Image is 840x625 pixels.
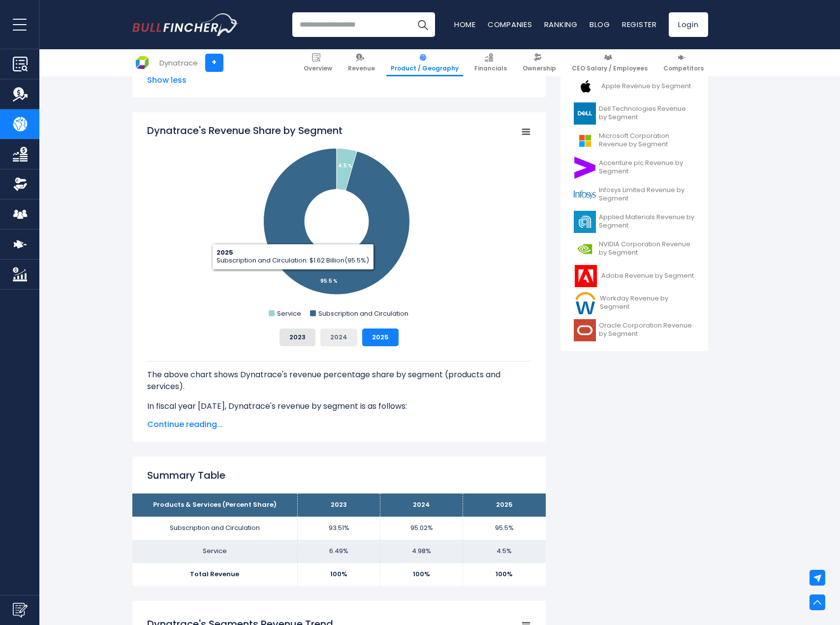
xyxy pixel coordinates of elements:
[659,49,708,76] a: Competitors
[568,154,701,181] a: Accenture plc Revenue by Segment
[380,517,463,540] td: 95.02%
[380,493,463,517] th: 2024
[574,184,596,206] img: INFY logo
[454,19,476,30] a: Home
[568,235,701,263] a: NVIDIA Corporation Revenue by Segment
[488,19,532,30] a: Companies
[132,13,239,36] img: Bullfincher logo
[568,127,701,154] a: Microsoft Corporation Revenue by Segment
[277,309,301,318] text: Service
[386,49,463,76] a: Product / Geography
[518,49,560,76] a: Ownership
[391,65,459,72] span: Product / Geography
[463,540,546,563] td: 4.5%
[599,105,695,122] span: Dell Technologies Revenue by Segment
[590,19,610,30] a: Blog
[574,238,596,260] img: NVDA logo
[568,100,701,127] a: Dell Technologies Revenue by Segment
[599,213,695,230] span: Applied Materials Revenue by Segment
[463,493,546,517] th: 2025
[318,309,408,318] text: Subscription and Circulation
[410,12,435,37] button: Search
[159,57,198,68] div: Dynatrace
[463,517,546,540] td: 95.5%
[298,563,380,586] td: 100%
[299,49,337,76] a: Overview
[599,186,695,203] span: Infosys Limited Revenue by Segment
[601,82,691,91] span: Apple Revenue by Segment
[132,517,298,540] td: Subscription and Circulation
[280,329,315,346] button: 2023
[572,65,648,72] span: CEO Salary / Employees
[599,240,695,257] span: NVIDIA Corporation Revenue by Segment
[304,65,332,72] span: Overview
[622,19,657,30] a: Register
[470,49,511,76] a: Financials
[574,130,596,152] img: MSFT logo
[568,73,701,100] a: Apple Revenue by Segment
[338,162,352,169] tspan: 4.5 %
[599,132,695,149] span: Microsoft Corporation Revenue by Segment
[132,540,298,563] td: Service
[348,65,375,72] span: Revenue
[147,400,531,412] p: In fiscal year [DATE], Dynatrace's revenue by segment is as follows:
[574,157,596,179] img: ACN logo
[147,419,531,430] span: Continue reading...
[132,13,238,36] a: Go to homepage
[132,563,298,586] td: Total Revenue
[568,290,701,317] a: Workday Revenue by Segment
[663,65,704,72] span: Competitors
[132,493,298,517] th: Products & Services (Percent Share)
[574,319,596,341] img: ORCL logo
[601,272,694,280] span: Adobe Revenue by Segment
[567,49,652,76] a: CEO Salary / Employees
[133,53,152,72] img: DT logo
[298,517,380,540] td: 93.51%
[320,277,338,285] tspan: 95.5 %
[574,75,598,98] img: AAPL logo
[574,292,597,314] img: WDAY logo
[147,74,531,86] span: Show less
[599,322,695,338] span: Oracle Corporation Revenue by Segment
[380,540,463,563] td: 4.98%
[544,19,578,30] a: Ranking
[147,124,531,321] svg: Dynatrace's Revenue Share by Segment
[574,102,596,125] img: DELL logo
[298,540,380,563] td: 6.49%
[362,329,399,346] button: 2025
[568,263,701,290] a: Adobe Revenue by Segment
[147,124,342,137] tspan: Dynatrace's Revenue Share by Segment
[343,49,379,76] a: Revenue
[599,159,695,176] span: Accenture plc Revenue by Segment
[147,369,531,393] p: The above chart shows Dynatrace's revenue percentage share by segment (products and services).
[523,65,556,72] span: Ownership
[205,54,223,72] a: +
[574,211,596,233] img: AMAT logo
[13,177,28,192] img: Ownership
[669,12,708,37] a: Login
[380,563,463,586] td: 100%
[147,468,531,483] h2: Summary Table
[320,329,357,346] button: 2024
[474,65,507,72] span: Financials
[298,493,380,517] th: 2023
[568,208,701,235] a: Applied Materials Revenue by Segment
[574,265,598,287] img: ADBE logo
[568,317,701,344] a: Oracle Corporation Revenue by Segment
[147,361,531,503] div: The for Dynatrace is the Subscription and Circulation, which represents 95.5% of its total revenu...
[463,563,546,586] td: 100%
[600,295,694,311] span: Workday Revenue by Segment
[568,181,701,208] a: Infosys Limited Revenue by Segment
